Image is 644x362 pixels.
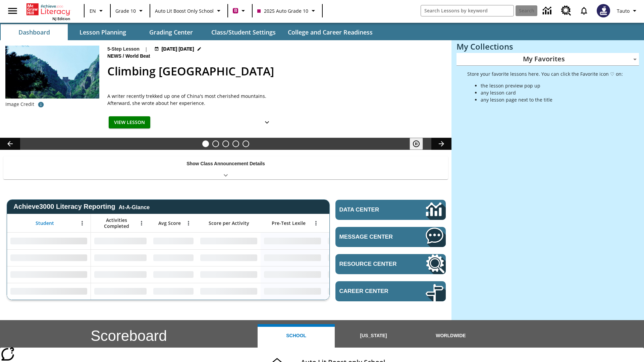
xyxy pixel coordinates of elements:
a: Home [26,3,70,16]
p: Show Class Announcement Details [186,160,265,167]
h2: Climbing Mount Tai [107,63,443,80]
span: Grade 10 [115,7,136,14]
span: Message Center [339,234,406,240]
div: No Data, [150,233,197,249]
div: No Data, [91,283,150,300]
button: College and Career Readiness [282,24,378,40]
button: Show Details [260,116,274,129]
button: Select a new avatar [593,2,614,19]
button: Jul 22 - Jun 30 Choose Dates [153,46,203,53]
button: Profile/Settings [614,5,641,17]
button: Credit for photo and all related images: Public Domain/Charlie Fong [34,99,48,111]
li: any lesson card [481,89,623,96]
div: No Data, [324,249,388,266]
img: Avatar [597,4,610,17]
div: No Data, [324,266,388,283]
button: Slide 5 Remembering Justice O'Connor [243,140,249,147]
div: A writer recently trekked up one of China's most cherished mountains. Afterward, she wrote about ... [107,93,275,107]
a: Career Center [335,281,446,301]
li: any lesson page next to the title [481,96,623,103]
button: Open Menu [311,218,321,228]
div: At-A-Glance [119,203,150,210]
div: No Data, [91,249,150,266]
button: Lesson carousel, Next [431,138,451,150]
button: School [258,324,335,348]
div: No Data, [150,249,197,266]
span: B [234,6,237,15]
h3: My Collections [457,42,639,51]
button: Slide 4 Career Lesson [232,140,239,147]
div: My Favorites [457,53,639,66]
li: the lesson preview pop up [481,82,623,89]
span: Data Center [339,206,403,213]
button: Slide 1 Climbing Mount Tai [202,140,209,147]
div: Pause [410,138,430,150]
span: Auto Lit Boost only School [155,7,214,14]
a: Data Center [335,200,446,220]
span: [DATE] [DATE] [162,46,194,53]
span: / [123,53,124,59]
span: World Beat [125,53,152,60]
div: No Data, [91,233,150,249]
a: Data Center [539,2,557,20]
div: No Data, [324,283,388,300]
span: Career Center [339,288,406,295]
button: Slide 2 Defining Our Government's Purpose [212,140,219,147]
button: Grading Center [138,24,205,40]
button: Open Menu [137,218,147,228]
span: NJ Edition [52,16,70,21]
a: Message Center [335,227,446,247]
p: Image Credit [5,101,34,108]
button: Pause [410,138,423,150]
p: Store your favorite lessons here. You can click the Favorite icon ♡ on: [467,70,623,77]
input: search field [421,5,514,16]
span: Pre-Test Lexile [272,220,306,226]
span: Student [36,220,54,226]
button: Language: EN, Select a language [87,5,108,17]
button: Dashboard [1,24,68,40]
span: Tauto [617,7,630,14]
button: Lesson Planning [69,24,136,40]
button: Class: 2025 Auto Grade 10, Select your class [255,5,320,17]
div: No Data, [91,266,150,283]
span: News [107,53,123,60]
button: Grade: Grade 10, Select a grade [113,5,148,17]
a: Notifications [575,2,593,19]
a: Resource Center, Will open in new tab [557,2,575,20]
div: Show Class Announcement Details [3,156,448,179]
button: View Lesson [109,116,150,129]
img: 6000 stone steps to climb Mount Tai in Chinese countryside [5,46,99,99]
span: Resource Center [339,261,406,267]
button: Open Menu [183,218,194,228]
button: Worldwide [412,324,489,348]
div: No Data, [324,233,388,249]
span: Avg Score [158,220,181,226]
p: 5-Step Lesson [107,46,140,53]
div: No Data, [150,266,197,283]
button: [US_STATE] [335,324,412,348]
button: Open Menu [77,218,87,228]
span: EN [90,7,96,14]
div: No Data, [150,283,197,300]
a: Resource Center, Will open in new tab [335,254,446,274]
span: | [145,46,148,53]
span: Achieve3000 Literacy Reporting [13,203,150,210]
button: Boost Class color is violet red. Change class color [230,5,250,17]
div: Home [26,2,70,21]
button: Open side menu [3,1,22,21]
button: Slide 3 Pre-release lesson [222,140,229,147]
button: Class/Student Settings [206,24,281,40]
button: School: Auto Lit Boost only School, Select your school [152,5,225,17]
span: Score per Activity [209,220,249,226]
span: Activities Completed [94,217,139,229]
span: 2025 Auto Grade 10 [257,7,308,14]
